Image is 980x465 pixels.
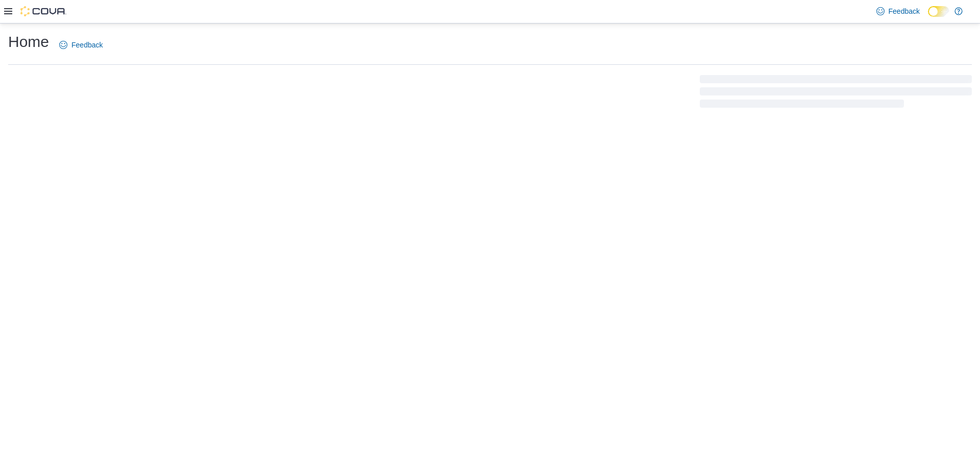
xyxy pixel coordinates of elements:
[8,32,49,52] h1: Home
[71,40,103,50] span: Feedback
[928,6,949,17] input: Dark Mode
[55,35,107,55] a: Feedback
[872,1,924,21] a: Feedback
[889,6,920,16] span: Feedback
[20,6,66,16] img: Cova
[700,77,972,110] span: Loading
